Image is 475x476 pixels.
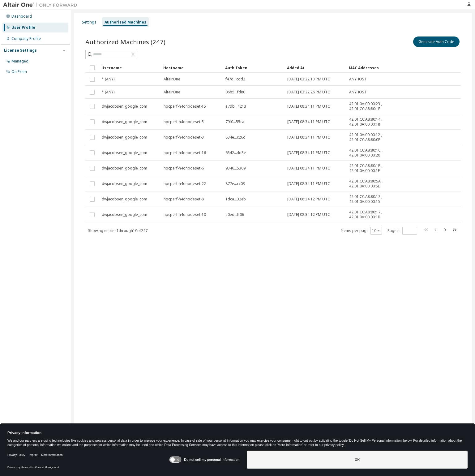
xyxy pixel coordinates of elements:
span: 42:01:C0:A8:80:12 , 42:01:0A:00:00:15 [349,194,396,204]
span: e0ed...ff06 [225,212,244,217]
div: Authorized Machines [105,20,146,25]
span: 42:01:0A:00:00:23 , 42:01:C0:A8:80:1F [349,101,396,111]
span: Authorized Machines (247) [85,37,165,46]
div: Auth Token [225,63,282,73]
span: hpcperf-h4dnodeset-5 [164,119,204,124]
span: hpcperf-h4dnodeset-22 [164,181,206,186]
span: 42:01:C0:A8:80:1C , 42:01:0A:00:00:20 [349,148,396,158]
span: AltairOne [164,90,180,95]
div: Dashboard [11,14,32,19]
div: Company Profile [11,36,41,41]
div: Hostname [163,63,220,73]
span: ANYHOST [349,90,367,95]
span: [DATE] 08:34:11 PM UTC [287,150,330,155]
span: Showing entries 1 through 10 of 247 [88,228,148,233]
img: Altair One [3,2,80,8]
div: Username [101,63,158,73]
span: 79f0...55ca [225,119,244,124]
div: License Settings [4,48,37,53]
span: [DATE] 08:34:11 PM UTC [287,119,330,124]
span: [DATE] 08:34:11 PM UTC [287,104,330,109]
span: dwjacobsen_google_com [102,181,147,186]
span: hpcperf-h4dnodeset-3 [164,135,204,140]
span: dwjacobsen_google_com [102,212,147,217]
span: dwjacobsen_google_com [102,135,147,140]
span: e7db...4213 [225,104,246,109]
span: 42:01:C0:A8:80:17 , 42:01:0A:00:00:1B [349,210,396,220]
span: dwjacobsen_google_com [102,104,147,109]
span: hpcperf-h4dnodeset-8 [164,197,204,202]
span: 42:01:C0:A8:80:1B , 42:01:0A:00:00:1F [349,163,396,173]
span: hpcperf-h4dnodeset-15 [164,104,206,109]
span: dwjacobsen_google_com [102,166,147,171]
span: 9346...5309 [225,166,246,171]
span: 1dca...32eb [225,197,246,202]
span: [DATE] 03:22:13 PM UTC [287,77,330,82]
span: hpcperf-h4dnodeset-10 [164,212,206,217]
span: hpcperf-h4dnodeset-6 [164,166,204,171]
span: [DATE] 08:34:12 PM UTC [287,197,330,202]
span: * (ANY) [102,90,114,95]
div: On Prem [11,69,27,74]
span: ANYHOST [349,77,367,82]
span: 42:01:C0:A8:80:14 , 42:01:0A:00:00:18 [349,117,396,127]
div: Managed [11,59,28,64]
span: Page n. [387,227,417,235]
div: Settings [82,20,96,25]
span: AltairOne [164,77,180,82]
span: [DATE] 08:34:12 PM UTC [287,212,330,217]
div: User Profile [11,25,35,30]
span: Items per page [341,227,382,235]
span: [DATE] 03:22:26 PM UTC [287,90,330,95]
span: [DATE] 08:34:11 PM UTC [287,135,330,140]
button: 10 [372,228,380,233]
span: [DATE] 08:34:11 PM UTC [287,166,330,171]
span: dwjacobsen_google_com [102,150,147,155]
div: MAC Addresses [349,63,396,73]
span: * (ANY) [102,77,114,82]
button: Generate Auth Code [413,36,460,47]
span: f47d...cdd2 [225,77,245,82]
span: 06b5...fd80 [225,90,245,95]
span: dwjacobsen_google_com [102,197,147,202]
span: 42:01:C0:A8:80:5A , 42:01:0A:00:00:5E [349,179,396,189]
span: 834e...c26d [225,135,246,140]
span: 42:01:0A:00:00:12 , 42:01:C0:A8:80:0E [349,132,396,142]
span: hpcperf-h4dnodeset-16 [164,150,206,155]
span: 6542...4d3e [225,150,246,155]
span: dwjacobsen_google_com [102,119,147,124]
div: Added At [287,63,344,73]
span: [DATE] 08:34:11 PM UTC [287,181,330,186]
span: 877e...cc03 [225,181,245,186]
